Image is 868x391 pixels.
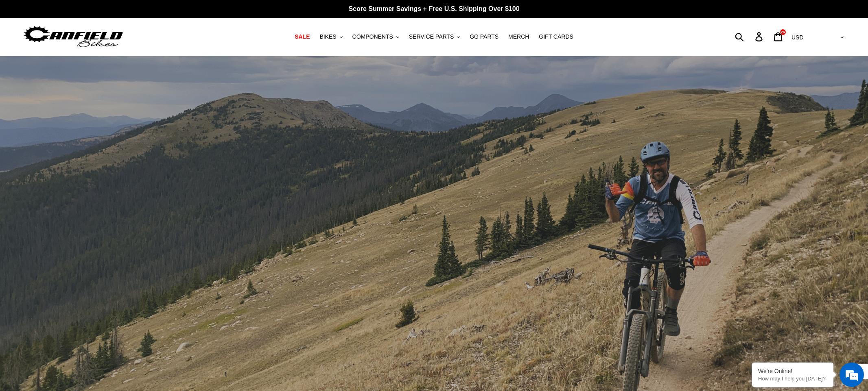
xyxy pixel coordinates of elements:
[504,31,533,42] a: MERCH
[758,376,827,382] p: How may I help you today?
[409,33,454,40] span: SERVICE PARTS
[319,33,336,40] span: BIKES
[769,28,788,46] a: 26
[295,33,310,40] span: SALE
[22,24,124,50] img: Canfield Bikes
[739,28,760,46] input: Search
[405,31,464,42] button: SERVICE PARTS
[466,31,503,42] a: GG PARTS
[352,33,393,40] span: COMPONENTS
[781,30,785,34] span: 26
[758,368,827,374] div: We're Online!
[291,31,314,42] a: SALE
[348,31,403,42] button: COMPONENTS
[508,33,529,40] span: MERCH
[315,31,346,42] button: BIKES
[539,33,573,40] span: GIFT CARDS
[470,33,498,40] span: GG PARTS
[535,31,577,42] a: GIFT CARDS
